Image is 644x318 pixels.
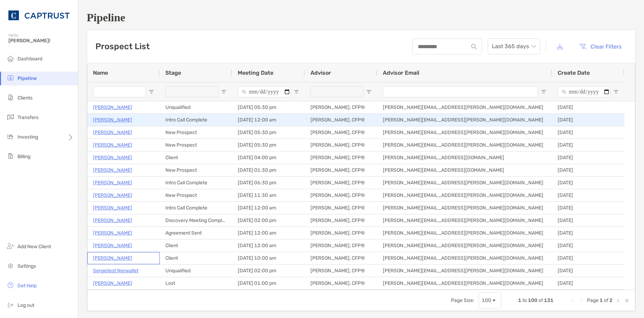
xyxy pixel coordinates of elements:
button: Open Filter Menu [221,89,227,95]
span: of [538,297,543,303]
div: [PERSON_NAME][EMAIL_ADDRESS][PERSON_NAME][DOMAIN_NAME] [377,114,552,126]
span: 1 [600,297,603,303]
span: of [604,297,608,303]
div: [PERSON_NAME], CFP® [305,151,377,164]
span: Advisor Email [383,69,419,76]
span: Investing [17,134,38,140]
div: [PERSON_NAME], CFP® [305,139,377,151]
img: clients icon [6,93,15,102]
input: Name Filter Input [93,86,146,97]
div: First Page [570,298,576,303]
p: [PERSON_NAME] [93,103,132,112]
div: [DATE] [552,265,624,277]
div: [DATE] 12:00 am [232,239,305,252]
div: New Prospect [160,164,232,176]
img: billing icon [6,152,15,160]
p: Sergiotest Nerwallet [93,266,138,275]
span: 100 [528,297,537,303]
div: [PERSON_NAME][EMAIL_ADDRESS][PERSON_NAME][DOMAIN_NAME] [377,277,552,289]
div: [DATE] 04:00 pm [232,151,305,164]
div: [PERSON_NAME][EMAIL_ADDRESS][PERSON_NAME][DOMAIN_NAME] [377,227,552,239]
img: investing icon [6,132,15,141]
button: Open Filter Menu [541,89,546,95]
div: [DATE] 11:30 am [232,189,305,201]
div: [DATE] [552,277,624,289]
span: Clients [17,95,33,101]
div: [DATE] [552,239,624,252]
input: Create Date Filter Input [558,86,610,97]
div: Client [160,151,232,164]
img: add_new_client icon [6,242,15,250]
img: input icon [471,44,477,49]
span: Advisor [310,69,331,76]
div: Client [160,239,232,252]
span: to [522,297,527,303]
p: [PERSON_NAME] [93,128,132,137]
div: Last Page [624,298,629,303]
h3: Prospect List [95,42,150,51]
div: [DATE] 02:00 pm [232,214,305,227]
div: [PERSON_NAME][EMAIL_ADDRESS][PERSON_NAME][DOMAIN_NAME] [377,202,552,214]
div: [PERSON_NAME], CFP® [305,265,377,277]
a: [PERSON_NAME] [93,153,132,162]
span: Billing [17,154,30,160]
a: [PERSON_NAME] [93,166,132,175]
span: Get Help [17,283,37,289]
button: Clear Filters [574,39,627,54]
div: Intro Call Complete [160,177,232,189]
div: [DATE] [552,177,624,189]
div: [PERSON_NAME], CFP® [305,101,377,113]
div: Discovery Meeting Complete [160,214,232,227]
div: [DATE] 12:00 am [232,227,305,239]
div: [DATE] [552,114,624,126]
div: [PERSON_NAME][EMAIL_ADDRESS][PERSON_NAME][DOMAIN_NAME] [377,189,552,201]
span: Log out [17,302,34,308]
span: Create Date [558,69,590,76]
a: [PERSON_NAME] [93,204,132,212]
h1: Pipeline [87,11,636,24]
img: dashboard icon [6,54,15,62]
div: [DATE] 05:30 pm [232,126,305,139]
div: [DATE] [552,164,624,176]
span: Name [93,69,108,76]
div: 100 [482,297,491,303]
a: [PERSON_NAME] [93,279,132,288]
div: New Prospect [160,139,232,151]
img: transfers icon [6,113,15,121]
div: Lost [160,277,232,289]
a: [PERSON_NAME] [93,116,132,124]
p: [PERSON_NAME] [93,141,132,149]
div: [DATE] [552,227,624,239]
div: New Prospect [160,126,232,139]
a: [PERSON_NAME] [93,191,132,200]
span: Last 365 days [492,39,536,54]
div: Page Size: [451,297,474,303]
a: [PERSON_NAME] [93,216,132,225]
div: Intro Call Complete [160,202,232,214]
span: Stage [165,69,181,76]
div: [PERSON_NAME][EMAIL_ADDRESS][PERSON_NAME][DOMAIN_NAME] [377,126,552,139]
div: [DATE] 01:30 pm [232,164,305,176]
div: [PERSON_NAME][EMAIL_ADDRESS][DOMAIN_NAME] [377,151,552,164]
span: 2 [609,297,613,303]
div: [DATE] 10:00 am [232,252,305,264]
div: [DATE] 01:00 pm [232,277,305,289]
button: Open Filter Menu [613,89,619,95]
div: [PERSON_NAME][EMAIL_ADDRESS][PERSON_NAME][DOMAIN_NAME] [377,101,552,113]
span: Transfers [17,114,38,120]
button: Open Filter Menu [366,89,372,95]
div: [PERSON_NAME], CFP® [305,227,377,239]
a: [PERSON_NAME] [93,254,132,262]
p: [PERSON_NAME] [93,241,132,250]
div: [DATE] [552,139,624,151]
div: [DATE] 05:30 pm [232,101,305,113]
div: Next Page [615,298,621,303]
a: [PERSON_NAME] [93,229,132,237]
div: [PERSON_NAME][EMAIL_ADDRESS][PERSON_NAME][DOMAIN_NAME] [377,252,552,264]
span: 1 [518,297,521,303]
